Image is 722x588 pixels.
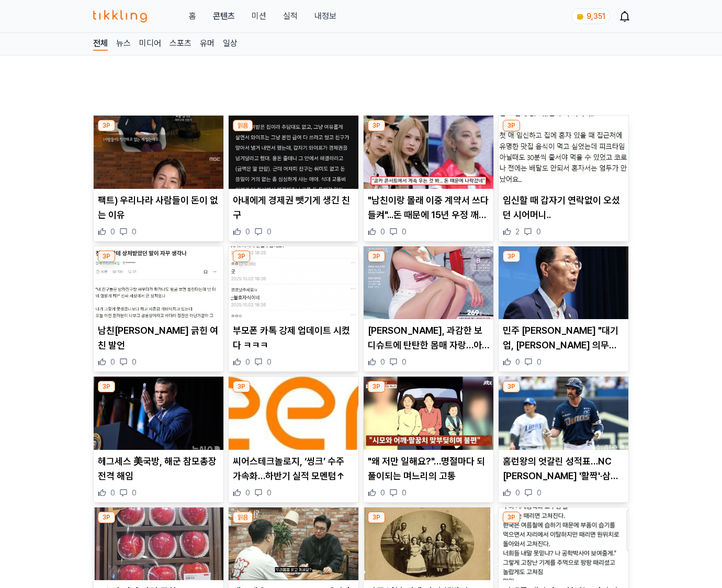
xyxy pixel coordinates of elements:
button: 미션 [252,10,266,22]
a: 스포츠 [170,37,191,51]
span: 0 [245,488,250,498]
p: "남친이랑 몰래 이중 계약서 쓰다 들켜"...돈 때문에 15년 우정 깨져 난리 난 오죠갱 '쿄카·이부키' [368,193,489,222]
div: 3P [368,251,385,262]
img: 남친이 씨게 긁힌 여친 발언 [94,246,223,320]
span: 0 [380,488,385,498]
span: 0 [380,357,385,367]
span: 0 [537,357,541,367]
span: 0 [402,488,407,498]
img: 티끌링 [93,10,147,22]
div: 3P 민주 김주영 "대기업, 장애인 의무고용 돈으로 때워…윤리·사회적 책임 방기" 민주 [PERSON_NAME] "대기업, [PERSON_NAME] 의무고용 돈으로 때워…[P... [498,246,629,372]
span: 0 [402,357,407,367]
div: 3P 부모폰 카톡 강제 업데이트 시켰다 ㅋㅋㅋ 부모폰 카톡 강제 업데이트 시켰다 ㅋㅋㅋ 0 0 [228,246,359,372]
span: 0 [110,227,115,237]
div: 3P "왜 저만 일해요?"…명절마다 되풀이되는 며느리의 고통 "왜 저만 일해요?"…명절마다 되풀이되는 며느리의 고통 0 0 [363,376,494,503]
img: "남친이랑 몰래 이중 계약서 쓰다 들켜"...돈 때문에 15년 우정 깨져 난리 난 오죠갱 '쿄카·이부키' [364,116,493,189]
div: 3P [233,251,250,262]
span: 0 [267,357,272,367]
div: 3P "남친이랑 몰래 이중 계약서 쓰다 들켜"...돈 때문에 15년 우정 깨져 난리 난 오죠갱 '쿄카·이부키' "남친이랑 몰래 이중 계약서 쓰다 들켜"...돈 때문에 15년 ... [363,115,494,242]
p: 임신할 때 갑자기 연락없이 오셨던 시어머니.. [503,193,624,222]
div: 3P [503,512,520,523]
div: 3P 팩트) 우리나라 사람들이 돈이 없는 이유 팩트) 우리나라 사람들이 돈이 없는 이유 0 0 [93,115,224,242]
p: 홈런왕의 엇갈린 성적표…NC [PERSON_NAME] '활짝'·삼성 디아즈 '침묵'[WC] [503,454,624,483]
p: 헤그세스 美국방, 해군 참모총장 전격 해임 [98,454,219,483]
p: 민주 [PERSON_NAME] "대기업, [PERSON_NAME] 의무고용 돈으로 때워…[PERSON_NAME]·사회적 책임 방기" [503,323,624,353]
a: 전체 [93,37,108,51]
img: 이예빈 치어리더, 과감한 보디슈트에 탄탄한 몸매 자랑…아이돌 같은 미모 [364,246,493,320]
a: 뉴스 [116,37,131,51]
a: 홈 [189,10,196,22]
img: 기계를 때리면 고쳐지는 진짜이유,, [499,507,628,581]
a: 콘텐츠 [213,10,235,22]
p: 부모폰 카톡 강제 업데이트 시켰다 ㅋㅋㅋ [233,323,354,353]
a: coin 9,351 [571,8,608,24]
span: 9,351 [586,12,605,20]
p: 남친[PERSON_NAME] 긁힌 여친 발언 [98,323,219,353]
span: 0 [267,227,272,237]
img: 임신할 때 갑자기 연락없이 오셨던 시어머니.. [499,116,628,189]
span: 0 [267,488,272,498]
span: 0 [537,488,541,498]
img: "왜 저만 일해요?"…명절마다 되풀이되는 며느리의 고통 [364,377,493,450]
a: 일상 [223,37,238,51]
span: 0 [110,488,115,498]
span: 0 [245,227,250,237]
img: 개그맨 김국진의 휴대폰 [229,507,358,581]
a: 실적 [283,10,298,22]
div: 3P [98,512,115,523]
div: 3P [233,381,250,392]
div: 3P 홈런왕의 엇갈린 성적표…NC 데이비슨 '활짝'·삼성 디아즈 '침묵'[WC] 홈런왕의 엇갈린 성적표…NC [PERSON_NAME] '활짝'·삼성 디아즈 '침묵'[WC] 0 0 [498,376,629,503]
div: 3P [503,381,520,392]
div: 읽음 [233,120,253,131]
p: [PERSON_NAME], 과감한 보디슈트에 탄탄한 몸매 자랑…아이돌 같은 미모 [368,323,489,353]
span: 0 [536,227,541,237]
div: 3P 임신할 때 갑자기 연락없이 오셨던 시어머니.. 임신할 때 갑자기 연락없이 오셨던 시어머니.. 2 0 [498,115,629,242]
div: 3P [503,120,520,131]
span: 0 [132,488,137,498]
span: 0 [402,227,407,237]
img: 헤그세스 美국방, 해군 참모총장 전격 해임 [94,377,223,450]
div: 3P [98,251,115,262]
img: 5스타 사과 가격 근황 ,, [94,507,223,581]
a: 미디어 [139,37,161,51]
div: 3P 헤그세스 美국방, 해군 참모총장 전격 해임 헤그세스 美국방, 해군 참모총장 전격 해임 0 0 [93,376,224,503]
img: 아내에게 경제권 뺏기게 생긴 친구 [229,116,358,189]
div: 3P [368,120,385,131]
div: 3P [503,251,520,262]
img: 씨어스테크놀로지, ‘씽크’ 수주 가속화…하반기 실적 모멘텀↑ [229,377,358,450]
p: 아내에게 경제권 뺏기게 생긴 친구 [233,193,354,222]
span: 0 [110,357,115,367]
img: coin [576,13,584,21]
span: 0 [132,357,137,367]
span: 2 [515,227,520,237]
span: 0 [132,227,137,237]
div: 3P [98,120,115,131]
img: 부모폰 카톡 강제 업데이트 시켰다 ㅋㅋㅋ [229,246,358,320]
p: 팩트) 우리나라 사람들이 돈이 없는 이유 [98,193,219,222]
img: 미국 남북 전쟁 당시 해방된 흑인 노예들 [364,507,493,581]
div: 3P 남친이 씨게 긁힌 여친 발언 남친[PERSON_NAME] 긁힌 여친 발언 0 0 [93,246,224,372]
p: "왜 저만 일해요?"…명절마다 되풀이되는 며느리의 고통 [368,454,489,483]
span: 0 [245,357,250,367]
div: 3P 이예빈 치어리더, 과감한 보디슈트에 탄탄한 몸매 자랑…아이돌 같은 미모 [PERSON_NAME], 과감한 보디슈트에 탄탄한 몸매 자랑…아이돌 같은 미모 0 0 [363,246,494,372]
a: 유머 [200,37,215,51]
span: 0 [515,357,520,367]
div: 3P 씨어스테크놀로지, ‘씽크’ 수주 가속화…하반기 실적 모멘텀↑ 씨어스테크놀로지, ‘씽크’ 수주 가속화…하반기 실적 모멘텀↑ 0 0 [228,376,359,503]
span: 0 [515,488,520,498]
span: 0 [380,227,385,237]
div: 3P [368,512,385,523]
div: 3P [98,381,115,392]
p: 씨어스테크놀로지, ‘씽크’ 수주 가속화…하반기 실적 모멘텀↑ [233,454,354,483]
img: 홈런왕의 엇갈린 성적표…NC 데이비슨 '활짝'·삼성 디아즈 '침묵'[WC] [499,377,628,450]
div: 읽음 아내에게 경제권 뺏기게 생긴 친구 아내에게 경제권 뺏기게 생긴 친구 0 0 [228,115,359,242]
div: 3P [368,381,385,392]
img: 민주 김주영 "대기업, 장애인 의무고용 돈으로 때워…윤리·사회적 책임 방기" [499,246,628,320]
img: 팩트) 우리나라 사람들이 돈이 없는 이유 [94,116,223,189]
a: 내정보 [314,10,336,22]
div: 읽음 [233,512,253,523]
